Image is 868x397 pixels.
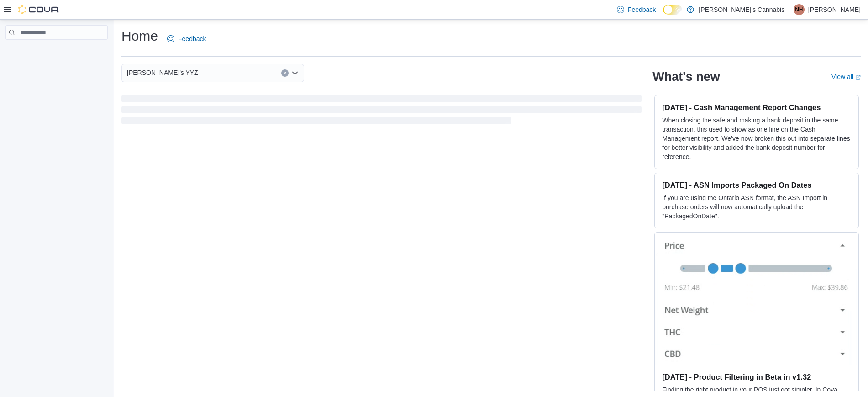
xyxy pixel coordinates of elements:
h2: What's new [652,69,720,84]
h3: [DATE] - Cash Management Report Changes [662,103,851,112]
span: NH [795,4,803,15]
h3: [DATE] - Product Filtering in Beta in v1.32 [662,372,851,381]
a: View allExternal link [831,73,861,80]
div: Nicole H [794,4,805,15]
p: If you are using the Ontario ASN format, the ASN Import in purchase orders will now automatically... [662,193,851,221]
button: Clear input [281,69,289,77]
span: Loading [121,97,642,126]
input: Dark Mode [663,5,682,15]
p: | [788,4,790,15]
a: Feedback [163,30,210,48]
a: Feedback [613,0,659,19]
button: Open list of options [291,69,299,77]
span: Feedback [178,34,206,43]
h1: Home [121,27,158,45]
span: [PERSON_NAME]'s YYZ [127,67,198,78]
nav: Complex example [5,42,108,64]
svg: External link [855,75,861,80]
img: Cova [18,5,59,14]
p: [PERSON_NAME] [808,4,861,15]
h3: [DATE] - ASN Imports Packaged On Dates [662,180,851,190]
p: When closing the safe and making a bank deposit in the same transaction, this used to show as one... [662,116,851,161]
p: [PERSON_NAME]'s Cannabis [699,4,784,15]
span: Feedback [628,5,656,14]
